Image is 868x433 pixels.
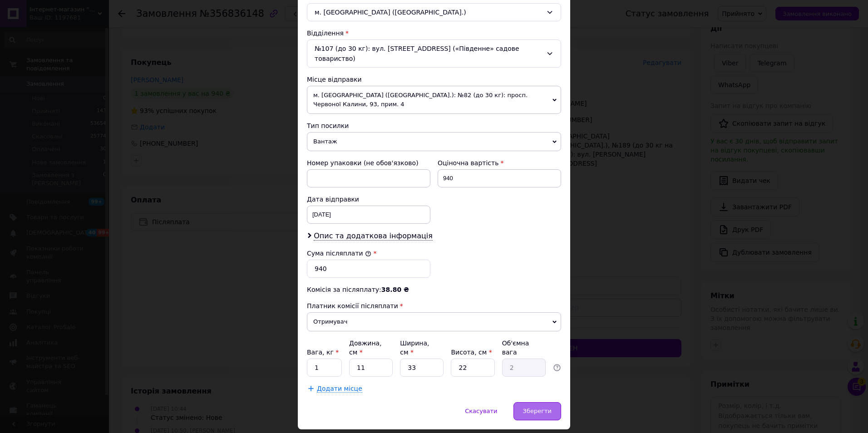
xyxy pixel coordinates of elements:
[307,132,561,151] span: Вантаж
[307,122,349,129] span: Тип посилки
[307,158,430,167] div: Номер упаковки (не обов'язково)
[307,86,561,114] span: м. [GEOGRAPHIC_DATA] ([GEOGRAPHIC_DATA].): №82 (до 30 кг): просп. Червоної Калини, 93, прим. 4
[381,286,409,293] span: 38.80 ₴
[307,302,398,310] span: Платник комісії післяплати
[465,408,497,414] span: Скасувати
[307,312,561,331] span: Отримувач
[307,29,561,38] div: Відділення
[307,39,561,68] div: №107 (до 30 кг): вул. [STREET_ADDRESS] («Південне» садове товариство)
[400,340,429,356] label: Ширина, см
[502,339,546,357] div: Об'ємна вага
[438,158,561,167] div: Оціночна вартість
[314,231,433,241] span: Опис та додаткова інформація
[307,349,339,356] label: Вага, кг
[307,285,561,294] div: Комісія за післяплату:
[349,340,382,356] label: Довжина, см
[523,408,552,414] span: Зберегти
[307,250,371,257] label: Сума післяплати
[307,76,362,83] span: Місце відправки
[307,195,430,204] div: Дата відправки
[451,349,492,356] label: Висота, см
[307,3,561,21] div: м. [GEOGRAPHIC_DATA] ([GEOGRAPHIC_DATA].)
[317,385,362,393] span: Додати місце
